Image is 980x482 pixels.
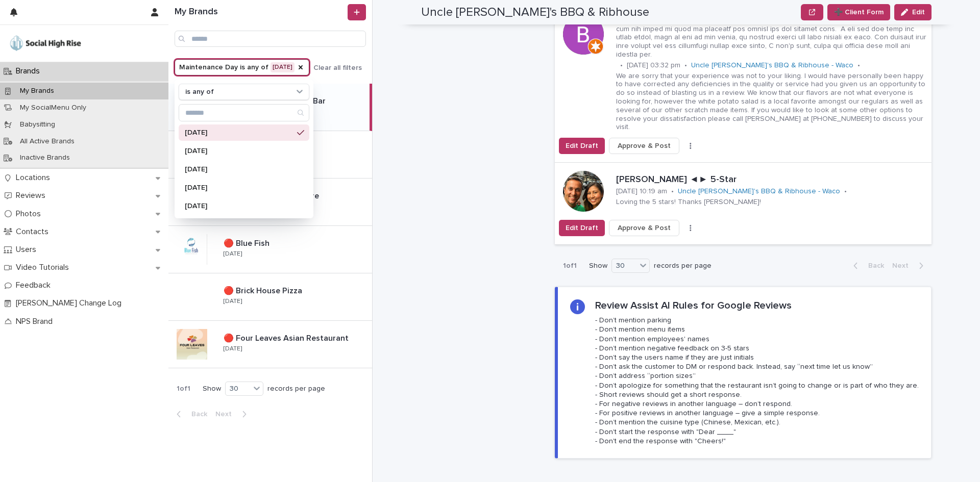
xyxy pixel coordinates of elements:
[267,385,325,393] p: records per page
[224,237,272,248] p: 🔴 Blue Fish
[12,281,59,290] p: Feedback
[179,105,309,121] input: Search
[175,31,366,47] input: Search
[618,223,671,233] span: Approve & Post
[12,154,78,162] p: Inactive Brands
[618,141,671,151] span: Approve & Post
[185,184,293,191] p: [DATE]
[566,223,598,233] span: Edit Draft
[845,261,888,270] button: Back
[168,179,372,226] a: 🟢 Bear's Pizza and More🟢 Bear's Pizza and More [DATE]
[12,245,44,255] p: Users
[595,316,919,446] p: - Don’t mention parking - Don’t mention menu items - Don’t mention employees' names - Don’t menti...
[555,163,932,245] a: [PERSON_NAME] ◄► 5-Star[DATE] 10:19 am•Uncle [PERSON_NAME]'s BBQ & Ribhouse - Waco •Loving the 5 ...
[684,61,687,70] p: •
[12,263,77,272] p: Video Tutorials
[862,262,884,269] span: Back
[185,202,293,210] p: [DATE]
[609,138,679,154] button: Approve & Post
[224,298,242,305] p: [DATE]
[589,262,607,270] p: Show
[224,332,351,343] p: 🔴 Four Leaves Asian Restaurant
[654,262,712,270] p: records per page
[313,64,362,71] span: Clear all filters
[168,273,372,321] a: 🔴 Brick House Pizza🔴 Brick House Pizza [DATE]
[224,345,242,352] p: [DATE]
[616,72,927,132] p: We are sorry that your experience was not to your liking. I would have personally been happy to h...
[566,141,598,151] span: Edit Draft
[211,410,255,419] button: Next
[691,61,853,70] a: Uncle [PERSON_NAME]'s BBQ & Ribhouse - Waco
[620,61,623,70] p: •
[834,7,884,17] span: ➕ Client Form
[12,137,83,146] p: All Active Brands
[185,166,293,173] p: [DATE]
[168,131,372,179] a: 🟢 Backstop Bar & Grill🟢 Backstop Bar & Grill [DATE]
[185,129,293,136] p: [DATE]
[224,250,242,258] p: [DATE]
[175,59,309,75] button: Maintenance Day
[203,385,221,393] p: Show
[175,7,346,18] h1: My Brands
[224,284,304,296] p: 🔴 Brick House Pizza
[612,261,636,271] div: 30
[8,33,83,54] img: o5DnuTxEQV6sW9jFYBBf
[616,198,761,207] p: Loving the 5 stars! Thanks [PERSON_NAME]!
[894,4,932,20] button: Edit
[857,61,860,70] p: •
[168,321,372,368] a: 🔴 Four Leaves Asian Restaurant🔴 Four Leaves Asian Restaurant [DATE]
[12,209,49,219] p: Photos
[678,187,840,196] a: Uncle [PERSON_NAME]'s BBQ & Ribhouse - Waco
[12,66,48,76] p: Brands
[12,191,54,200] p: Reviews
[168,84,372,131] a: 🟢 Backroads Burger & Bar🟢 Backroads Burger & Bar [DATE]
[185,88,214,96] p: is any of
[12,317,61,326] p: NPS Brand
[226,384,250,394] div: 30
[421,5,649,20] h2: Uncle [PERSON_NAME]'s BBQ & Ribhouse
[616,174,927,186] p: [PERSON_NAME] ◄► 5-Star
[888,261,932,270] button: Next
[12,120,63,129] p: Babysitting
[555,253,585,278] p: 1 of 1
[844,187,847,196] p: •
[912,9,925,16] span: Edit
[12,104,94,112] p: My SocialMenu Only
[559,220,605,236] button: Edit Draft
[185,147,293,155] p: [DATE]
[892,262,915,269] span: Next
[609,220,679,236] button: Approve & Post
[12,87,62,95] p: My Brands
[627,61,680,70] p: [DATE] 03:32 pm
[168,410,211,419] button: Back
[595,299,792,312] h2: Review Assist AI Rules for Google Reviews
[12,227,57,237] p: Contacts
[559,138,605,154] button: Edit Draft
[168,226,372,273] a: 🔴 Blue Fish🔴 Blue Fish [DATE]
[12,298,130,308] p: [PERSON_NAME] Change Log
[827,4,890,20] button: ➕ Client Form
[179,104,309,121] div: Search
[215,411,238,418] span: Next
[12,173,58,183] p: Locations
[168,376,199,401] p: 1 of 1
[185,411,207,418] span: Back
[616,187,667,196] p: [DATE] 10:19 am
[309,60,362,75] button: Clear all filters
[671,187,674,196] p: •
